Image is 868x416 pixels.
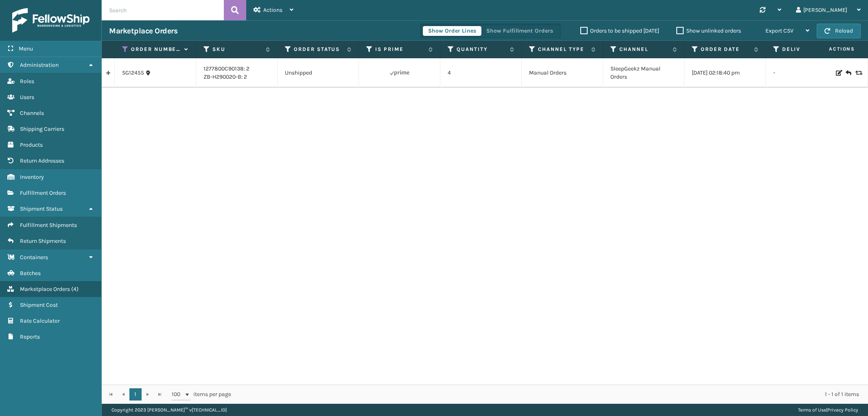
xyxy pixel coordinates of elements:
[20,270,41,277] span: Batches
[20,333,40,340] span: Reports
[782,46,831,53] label: Deliver By Date
[20,174,44,180] span: Inventory
[203,73,247,80] a: ZB-H290020-B: 2
[243,390,859,398] div: 1 - 1 of 1 items
[20,189,66,196] span: Fulfillment Orders
[20,302,58,308] span: Shipment Cost
[109,26,177,36] h3: Marketplace Orders
[827,407,858,413] a: Privacy Policy
[817,24,861,38] button: Reload
[580,27,659,34] label: Orders to be shipped [DATE]
[457,46,506,53] label: Quantity
[20,254,48,261] span: Containers
[440,58,522,88] td: 4
[20,205,63,212] span: Shipment Status
[603,58,684,88] td: SleepGeekz Manual Orders
[172,388,231,401] span: items per page
[20,125,64,132] span: Shipping Carriers
[20,78,34,85] span: Roles
[20,222,77,229] span: Fulfillment Shipments
[122,69,144,77] a: SG12455
[212,46,262,53] label: SKU
[112,404,227,416] p: Copyright 2023 [PERSON_NAME]™ v [TECHNICAL_ID]
[765,27,794,34] span: Export CSV
[676,27,741,34] label: Show unlinked orders
[131,46,180,53] label: Order Number
[19,45,33,52] span: Menu
[846,69,851,77] i: Create Return Label
[701,46,750,53] label: Order Date
[263,7,282,13] span: Actions
[855,70,860,76] i: Replace
[684,58,766,88] td: [DATE] 02:18:40 pm
[619,46,669,53] label: Channel
[20,286,70,293] span: Marketplace Orders
[20,94,34,101] span: Users
[836,70,841,76] i: Edit
[12,8,90,33] img: logo
[766,58,847,88] td: -
[798,404,858,416] div: |
[20,110,44,117] span: Channels
[71,286,79,293] span: ( 4 )
[375,46,424,53] label: Is Prime
[203,65,249,72] a: 1277800C90138: 2
[172,390,184,398] span: 100
[129,388,142,401] a: 1
[538,46,587,53] label: Channel Type
[20,157,64,164] span: Return Addresses
[481,26,558,36] button: Show Fulfillment Orders
[522,58,603,88] td: Manual Orders
[803,42,860,56] span: Actions
[20,141,43,148] span: Products
[20,317,60,324] span: Rate Calculator
[798,407,826,413] a: Terms of Use
[20,62,59,68] span: Administration
[423,26,481,36] button: Show Order Lines
[278,58,359,88] td: Unshipped
[294,46,343,53] label: Order Status
[20,238,66,244] span: Return Shipments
